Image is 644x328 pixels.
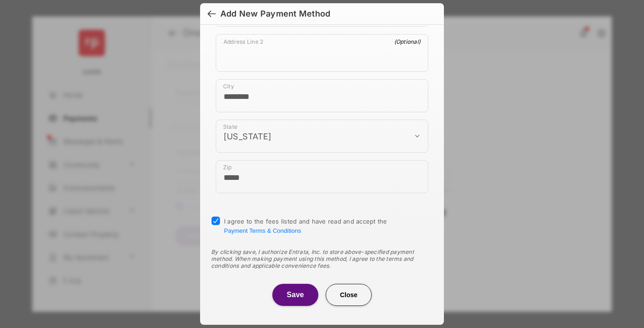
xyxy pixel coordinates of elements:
div: payment_method_screening[postal_addresses][postalCode] [216,160,428,193]
div: payment_method_screening[postal_addresses][addressLine2] [216,34,428,72]
button: Save [272,284,318,306]
div: By clicking save, I authorize Entrata, Inc. to store above-specified payment method. When making ... [211,248,433,269]
div: payment_method_screening[postal_addresses][locality] [216,79,428,112]
span: I agree to the fees listed and have read and accept the [224,218,387,234]
div: Add New Payment Method [220,9,330,19]
button: I agree to the fees listed and have read and accept the [224,227,301,234]
button: Close [326,284,372,306]
div: payment_method_screening[postal_addresses][administrativeArea] [216,120,428,153]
